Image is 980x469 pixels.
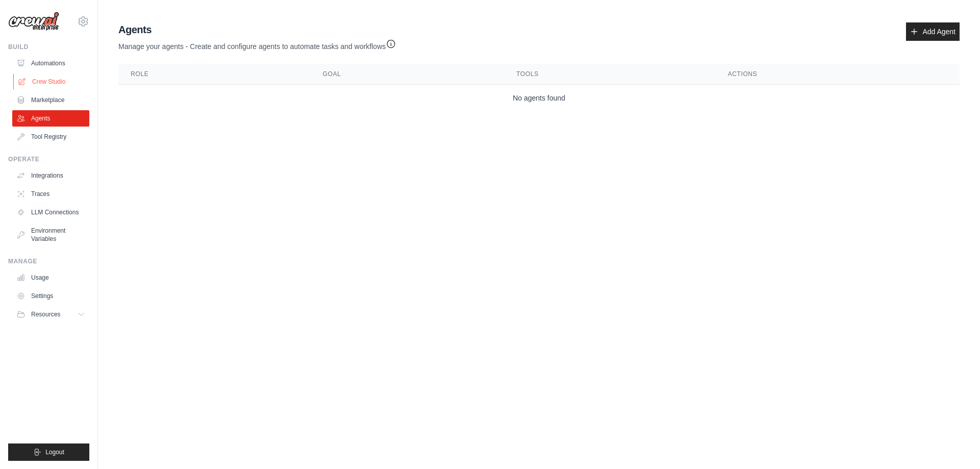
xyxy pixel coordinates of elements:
[118,64,310,85] th: Role
[8,257,89,265] div: Manage
[45,448,64,456] span: Logout
[12,167,89,184] a: Integrations
[310,64,504,85] th: Goal
[13,73,90,90] a: Crew Studio
[8,12,59,31] img: Logo
[118,37,396,52] p: Manage your agents - Create and configure agents to automate tasks and workflows
[12,186,89,202] a: Traces
[118,22,396,37] h2: Agents
[8,443,89,461] button: Logout
[12,110,89,127] a: Agents
[906,22,960,41] a: Add Agent
[8,43,89,51] div: Build
[118,85,960,112] td: No agents found
[12,306,89,323] button: Resources
[12,92,89,108] a: Marketplace
[12,204,89,220] a: LLM Connections
[12,269,89,286] a: Usage
[12,55,89,71] a: Automations
[31,310,60,318] span: Resources
[12,223,89,247] a: Environment Variables
[12,288,89,304] a: Settings
[8,155,89,163] div: Operate
[504,64,716,85] th: Tools
[12,129,89,145] a: Tool Registry
[716,64,960,85] th: Actions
